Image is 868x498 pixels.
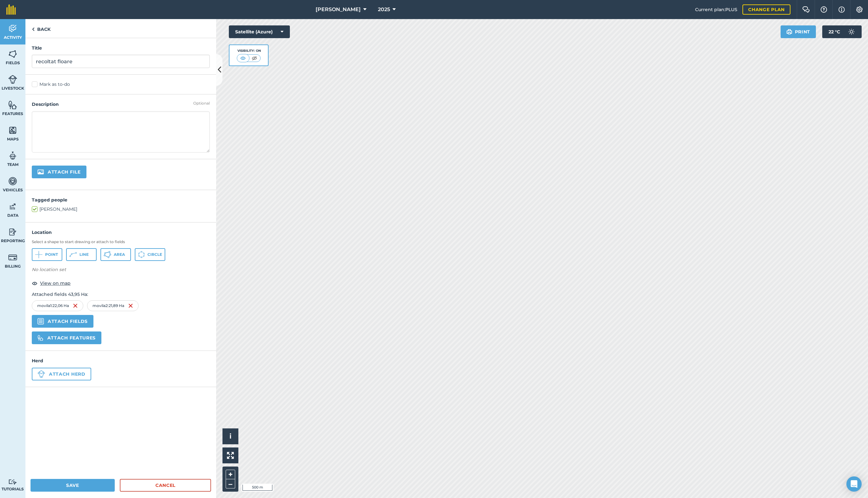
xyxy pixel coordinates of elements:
img: svg+xml;base64,PHN2ZyB4bWxucz0iaHR0cDovL3d3dy53My5vcmcvMjAwMC9zdmciIHdpZHRoPSI5IiBoZWlnaHQ9IjI0Ii... [32,25,35,33]
img: svg+xml;base64,PD94bWwgdmVyc2lvbj0iMS4wIiBlbmNvZGluZz0idXRmLTgiPz4KPCEtLSBHZW5lcmF0b3I6IEFkb2JlIE... [8,479,17,485]
img: svg+xml;base64,PHN2ZyB4bWxucz0iaHR0cDovL3d3dy53My5vcmcvMjAwMC9zdmciIHdpZHRoPSIxOCIgaGVpZ2h0PSIyNC... [32,279,38,287]
img: fieldmargin Logo [6,4,16,15]
img: svg+xml;base64,PD94bWwgdmVyc2lvbj0iMS4wIiBlbmNvZGluZz0idXRmLTgiPz4KPCEtLSBHZW5lcmF0b3I6IEFkb2JlIE... [8,227,17,237]
span: Current plan : PLUS [695,6,737,13]
img: svg+xml;base64,PHN2ZyB4bWxucz0iaHR0cDovL3d3dy53My5vcmcvMjAwMC9zdmciIHdpZHRoPSIxNiIgaGVpZ2h0PSIyNC... [73,302,78,310]
span: Point [45,252,58,257]
span: : 21,89 Ha [108,303,124,308]
img: svg+xml;base64,PD94bWwgdmVyc2lvbj0iMS4wIiBlbmNvZGluZz0idXRmLTgiPz4KPCEtLSBHZW5lcmF0b3I6IEFkb2JlIE... [8,253,17,262]
span: 2025 [378,6,390,13]
span: i [229,432,231,440]
img: svg+xml;base64,PHN2ZyB4bWxucz0iaHR0cDovL3d3dy53My5vcmcvMjAwMC9zdmciIHdpZHRoPSI1MCIgaGVpZ2h0PSI0MC... [250,55,258,61]
h4: Title [32,44,210,51]
button: View on map [32,279,71,287]
img: svg+xml;base64,PHN2ZyB4bWxucz0iaHR0cDovL3d3dy53My5vcmcvMjAwMC9zdmciIHdpZHRoPSIxNiIgaGVpZ2h0PSIyNC... [128,302,133,310]
img: svg+xml;base64,PHN2ZyB4bWxucz0iaHR0cDovL3d3dy53My5vcmcvMjAwMC9zdmciIHdpZHRoPSI1MCIgaGVpZ2h0PSI0MC... [239,55,247,61]
div: Optional [193,101,210,106]
img: svg+xml;base64,PD94bWwgdmVyc2lvbj0iMS4wIiBlbmNvZGluZz0idXRmLTgiPz4KPCEtLSBHZW5lcmF0b3I6IEFkb2JlIE... [8,176,17,186]
button: Attach features [32,331,101,344]
span: Line [79,252,89,257]
span: View on map [40,280,71,287]
em: No location set [32,267,66,272]
button: Save [31,479,115,492]
h3: Select a shape to start drawing or attach to fields [32,239,210,244]
div: Open Intercom Messenger [846,476,862,492]
h4: Herd [32,357,210,364]
img: svg+xml;base64,PHN2ZyB4bWxucz0iaHR0cDovL3d3dy53My5vcmcvMjAwMC9zdmciIHdpZHRoPSI1NiIgaGVpZ2h0PSI2MC... [8,100,17,110]
img: svg+xml;base64,PD94bWwgdmVyc2lvbj0iMS4wIiBlbmNvZGluZz0idXRmLTgiPz4KPCEtLSBHZW5lcmF0b3I6IEFkb2JlIE... [845,25,858,38]
button: Area [100,248,131,261]
img: svg+xml;base64,PD94bWwgdmVyc2lvbj0iMS4wIiBlbmNvZGluZz0idXRmLTgiPz4KPCEtLSBHZW5lcmF0b3I6IEFkb2JlIE... [8,202,17,211]
img: svg+xml,%3c [38,318,44,324]
a: Back [25,19,57,38]
img: svg+xml;base64,PD94bWwgdmVyc2lvbj0iMS4wIiBlbmNvZGluZz0idXRmLTgiPz4KPCEtLSBHZW5lcmF0b3I6IEFkb2JlIE... [8,151,17,160]
img: svg+xml;base64,PHN2ZyB4bWxucz0iaHR0cDovL3d3dy53My5vcmcvMjAwMC9zdmciIHdpZHRoPSIxOSIgaGVpZ2h0PSIyNC... [786,28,792,36]
button: Circle [135,248,165,261]
img: A question mark icon [820,6,828,13]
label: Mark as to-do [32,81,210,88]
button: Attach fields [32,315,93,328]
h4: Description [32,101,210,108]
span: movila2 [92,303,108,308]
a: Cancel [120,479,211,492]
img: svg+xml;base64,PD94bWwgdmVyc2lvbj0iMS4wIiBlbmNvZGluZz0idXRmLTgiPz4KPCEtLSBHZW5lcmF0b3I6IEFkb2JlIE... [8,75,17,84]
button: Satellite (Azure) [229,25,290,38]
button: – [226,479,235,488]
span: 22 ° C [829,25,840,38]
h4: Location [32,229,210,236]
img: svg+xml;base64,PD94bWwgdmVyc2lvbj0iMS4wIiBlbmNvZGluZz0idXRmLTgiPz4KPCEtLSBHZW5lcmF0b3I6IEFkb2JlIE... [38,370,45,378]
button: i [222,428,238,444]
img: svg+xml;base64,PD94bWwgdmVyc2lvbj0iMS4wIiBlbmNvZGluZz0idXRmLTgiPz4KPCEtLSBHZW5lcmF0b3I6IEFkb2JlIE... [8,24,17,33]
button: Point [32,248,62,261]
div: Visibility: On [237,48,261,53]
img: svg+xml;base64,PHN2ZyB4bWxucz0iaHR0cDovL3d3dy53My5vcmcvMjAwMC9zdmciIHdpZHRoPSI1NiIgaGVpZ2h0PSI2MC... [8,126,17,135]
button: Attach herd [32,368,91,380]
span: Area [114,252,125,257]
button: Line [66,248,97,261]
img: A cog icon [856,6,863,13]
img: Two speech bubbles overlapping with the left bubble in the forefront [802,6,810,13]
span: Circle [147,252,162,257]
img: svg+xml;base64,PHN2ZyB4bWxucz0iaHR0cDovL3d3dy53My5vcmcvMjAwMC9zdmciIHdpZHRoPSI1NiIgaGVpZ2h0PSI2MC... [8,49,17,59]
p: Attached fields 43,95 Ha : [32,291,210,298]
button: 22 °C [822,25,862,38]
span: [PERSON_NAME] [316,6,361,13]
label: [PERSON_NAME] [32,206,210,213]
button: Print [781,25,816,38]
span: : 22,06 Ha [51,303,69,308]
img: Four arrows, one pointing top left, one top right, one bottom right and the last bottom left [227,452,234,459]
h4: Tagged people [32,196,210,203]
img: svg%3e [38,335,44,341]
button: + [226,470,235,479]
img: svg+xml;base64,PHN2ZyB4bWxucz0iaHR0cDovL3d3dy53My5vcmcvMjAwMC9zdmciIHdpZHRoPSIxNyIgaGVpZ2h0PSIxNy... [838,6,845,13]
a: Change plan [742,4,790,15]
span: movila1 [37,303,51,308]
